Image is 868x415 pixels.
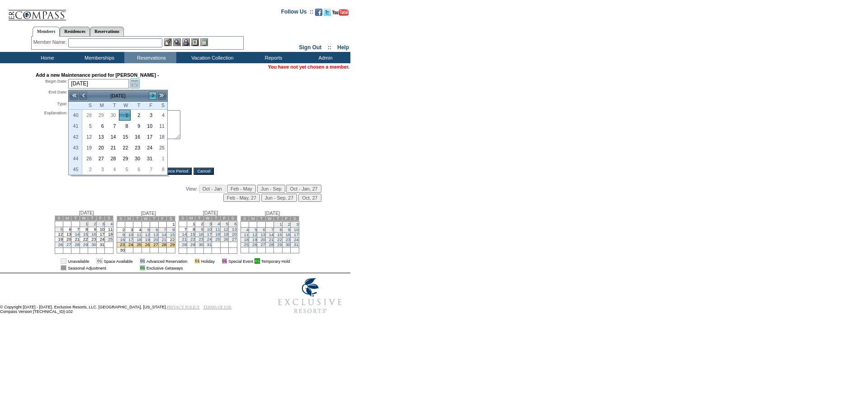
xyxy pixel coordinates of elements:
[244,233,249,237] a: 11
[69,153,82,164] th: 44
[224,227,228,232] a: 12
[88,91,148,101] td: [DATE]
[71,237,80,242] td: 21
[288,222,290,227] a: 2
[88,227,96,232] td: 9
[142,216,150,221] td: W
[260,238,265,242] a: 20
[36,89,67,99] div: End Date:
[94,102,107,110] th: Monday
[131,153,143,164] td: Thursday, October 30, 2025
[83,143,94,153] a: 19
[257,185,285,193] input: Jun - Sep
[131,132,142,142] a: 16
[193,168,214,175] input: Cancel
[291,216,299,221] td: S
[83,232,88,237] a: 15
[85,222,88,226] a: 1
[261,194,297,202] input: Jun - Sep, 27
[131,154,142,163] a: 30
[232,237,236,242] a: 27
[199,185,226,193] input: Oct - Jan
[324,9,331,16] img: Follow us on Twitter
[107,154,118,163] a: 28
[82,131,94,142] td: Sunday, October 12, 2025
[107,110,119,121] td: Tuesday, September 30, 2025
[156,121,167,131] a: 11
[257,216,265,221] td: T
[277,233,282,237] a: 15
[107,110,118,120] a: 30
[20,52,72,63] td: Home
[130,79,140,89] a: Open the calendar popup.
[153,233,158,237] a: 13
[241,216,249,221] td: S
[82,102,94,110] th: Sunday
[162,233,166,237] a: 14
[286,185,321,193] input: Oct - Jan, 27
[172,228,175,232] a: 8
[164,38,172,46] img: b_edit.gif
[119,131,131,142] td: Wednesday, October 15, 2025
[195,216,203,221] td: T
[190,237,195,242] a: 22
[133,228,142,233] td: 4
[55,232,63,237] td: 12
[36,79,67,89] div: Begin Date:
[232,232,236,237] a: 20
[296,222,298,227] a: 3
[226,222,228,226] a: 5
[63,227,71,232] td: 6
[96,242,104,248] td: 31
[265,216,274,221] td: W
[119,121,131,131] td: Wednesday, October 08, 2025
[203,210,218,215] span: [DATE]
[265,210,280,216] span: [DATE]
[107,153,119,164] td: Tuesday, October 28, 2025
[212,216,220,221] td: T
[167,216,175,221] td: S
[133,216,142,221] td: T
[269,233,274,237] a: 14
[124,52,176,63] td: Reservations
[137,233,141,237] a: 11
[269,242,274,247] a: 28
[315,11,322,17] a: Become our fan on Facebook
[107,132,118,142] a: 14
[153,238,158,242] a: 20
[207,227,212,232] a: 10
[125,216,133,221] td: M
[131,121,143,131] td: Thursday, October 09, 2025
[95,154,106,163] a: 27
[82,121,94,131] td: Sunday, October 05, 2025
[294,233,298,237] a: 17
[131,142,143,153] td: Thursday, October 23, 2025
[143,121,155,131] td: Friday, October 10, 2025
[71,227,80,232] td: 7
[215,237,220,242] a: 25
[125,228,133,233] td: 3
[173,38,181,46] img: View
[143,164,155,174] a: 7
[179,216,187,221] td: S
[324,11,331,17] a: Follow us on Twitter
[145,238,150,242] a: 19
[107,164,119,175] td: Tuesday, November 04, 2025
[119,154,131,163] a: 29
[260,233,265,237] a: 13
[182,242,187,247] a: 28
[131,110,142,120] a: 2
[119,132,131,142] a: 15
[83,132,94,142] a: 12
[55,237,63,242] td: 19
[80,237,88,242] td: 22
[182,232,187,237] a: 14
[119,121,131,131] a: 8
[170,233,175,237] a: 15
[157,91,166,100] a: >>
[143,143,155,153] a: 24
[244,238,249,242] a: 18
[271,228,274,232] a: 7
[143,132,155,142] a: 17
[95,143,106,153] a: 20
